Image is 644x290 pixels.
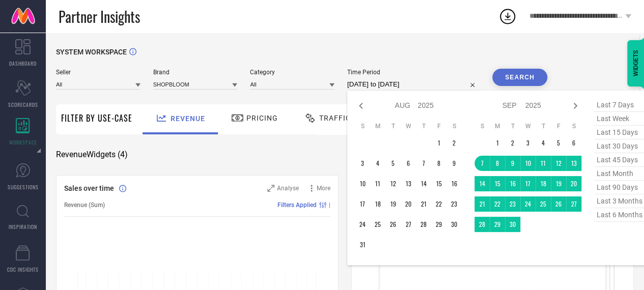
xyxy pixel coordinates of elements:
[385,156,401,171] td: Tue Aug 05 2025
[474,196,490,212] td: Sun Sep 21 2025
[385,217,401,232] td: Tue Aug 26 2025
[61,112,132,124] span: Filter By Use-Case
[416,122,431,130] th: Thursday
[505,156,520,171] td: Tue Sep 09 2025
[431,135,446,151] td: Fri Aug 01 2025
[56,150,128,160] span: Revenue Widgets ( 4 )
[490,135,505,151] td: Mon Sep 01 2025
[9,138,37,146] span: WORKSPACE
[490,156,505,171] td: Mon Sep 08 2025
[520,122,536,130] th: Wednesday
[505,176,520,191] td: Tue Sep 16 2025
[551,135,566,151] td: Fri Sep 05 2025
[536,156,551,171] td: Thu Sep 11 2025
[566,122,581,130] th: Saturday
[536,122,551,130] th: Thursday
[431,176,446,191] td: Fri Aug 15 2025
[416,217,431,232] td: Thu Aug 28 2025
[505,196,520,212] td: Tue Sep 23 2025
[474,122,490,130] th: Sunday
[520,196,536,212] td: Wed Sep 24 2025
[64,201,105,209] span: Revenue (Sum)
[551,196,566,212] td: Fri Sep 26 2025
[385,196,401,212] td: Tue Aug 19 2025
[474,176,490,191] td: Sun Sep 14 2025
[370,176,385,191] td: Mon Aug 11 2025
[446,135,462,151] td: Sat Aug 02 2025
[474,156,490,171] td: Sun Sep 07 2025
[505,122,520,130] th: Tuesday
[416,196,431,212] td: Thu Aug 21 2025
[431,196,446,212] td: Fri Aug 22 2025
[355,237,370,252] td: Sun Aug 31 2025
[401,217,416,232] td: Wed Aug 27 2025
[431,122,446,130] th: Friday
[401,156,416,171] td: Wed Aug 06 2025
[498,7,517,25] div: Open download list
[474,217,490,232] td: Sun Sep 28 2025
[431,156,446,171] td: Fri Aug 08 2025
[385,122,401,130] th: Tuesday
[8,101,38,108] span: SCORECARDS
[171,114,205,123] span: Revenue
[246,114,278,122] span: Pricing
[431,217,446,232] td: Fri Aug 29 2025
[250,69,334,76] span: Category
[277,201,317,209] span: Filters Applied
[153,69,238,76] span: Brand
[551,176,566,191] td: Fri Sep 19 2025
[416,156,431,171] td: Thu Aug 07 2025
[490,217,505,232] td: Mon Sep 29 2025
[520,156,536,171] td: Wed Sep 10 2025
[536,196,551,212] td: Thu Sep 25 2025
[446,196,462,212] td: Sat Aug 23 2025
[319,114,351,122] span: Traffic
[401,196,416,212] td: Wed Aug 20 2025
[505,217,520,232] td: Tue Sep 30 2025
[551,122,566,130] th: Friday
[370,217,385,232] td: Mon Aug 25 2025
[551,156,566,171] td: Fri Sep 12 2025
[520,176,536,191] td: Wed Sep 17 2025
[347,69,480,76] span: Time Period
[566,135,581,151] td: Sat Sep 06 2025
[492,69,547,86] button: Search
[56,69,141,76] span: Seller
[446,176,462,191] td: Sat Aug 16 2025
[277,185,299,192] span: Analyse
[355,122,370,130] th: Sunday
[446,122,462,130] th: Saturday
[569,100,581,112] div: Next month
[490,196,505,212] td: Mon Sep 22 2025
[7,266,39,273] span: CDC INSIGHTS
[9,223,37,230] span: INSPIRATION
[355,176,370,191] td: Sun Aug 10 2025
[490,176,505,191] td: Mon Sep 15 2025
[347,78,480,91] input: Select time period
[355,156,370,171] td: Sun Aug 03 2025
[536,176,551,191] td: Thu Sep 18 2025
[536,135,551,151] td: Thu Sep 04 2025
[401,176,416,191] td: Wed Aug 13 2025
[385,176,401,191] td: Tue Aug 12 2025
[566,156,581,171] td: Sat Sep 13 2025
[446,217,462,232] td: Sat Aug 30 2025
[520,135,536,151] td: Wed Sep 03 2025
[317,185,330,192] span: More
[355,217,370,232] td: Sun Aug 24 2025
[566,196,581,212] td: Sat Sep 27 2025
[446,156,462,171] td: Sat Aug 09 2025
[401,122,416,130] th: Wednesday
[59,6,140,27] span: Partner Insights
[416,176,431,191] td: Thu Aug 14 2025
[64,184,114,192] span: Sales over time
[56,48,127,56] span: SYSTEM WORKSPACE
[355,196,370,212] td: Sun Aug 17 2025
[267,185,274,192] svg: Zoom
[490,122,505,130] th: Monday
[566,176,581,191] td: Sat Sep 20 2025
[370,196,385,212] td: Mon Aug 18 2025
[329,201,330,209] span: |
[370,156,385,171] td: Mon Aug 04 2025
[9,60,37,67] span: DASHBOARD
